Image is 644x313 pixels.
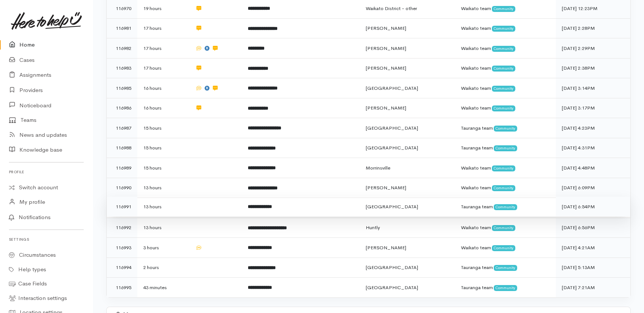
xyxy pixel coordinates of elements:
[366,45,406,51] span: [PERSON_NAME]
[366,125,418,131] span: [GEOGRAPHIC_DATA]
[492,86,515,92] span: Community
[492,26,515,32] span: Community
[366,224,380,231] span: Huntly
[556,197,630,217] td: [DATE] 6:54PM
[492,165,515,171] span: Community
[556,218,630,238] td: [DATE] 6:56PM
[366,203,418,210] span: [GEOGRAPHIC_DATA]
[455,18,556,38] td: Waikato team
[492,105,515,111] span: Community
[107,138,137,158] td: 116988
[366,5,417,12] span: Waikato District - other
[107,278,137,297] td: 116995
[107,158,137,178] td: 116989
[455,98,556,118] td: Waikato team
[107,257,137,278] td: 116994
[556,118,630,138] td: [DATE] 4:23PM
[455,278,556,297] td: Tauranga team
[492,225,515,231] span: Community
[366,105,406,111] span: [PERSON_NAME]
[455,257,556,278] td: Tauranga team
[107,98,137,118] td: 116986
[455,58,556,78] td: Waikato team
[137,78,189,98] td: 16 hours
[366,165,390,171] span: Morrinsville
[9,167,84,177] h6: Profile
[492,66,515,72] span: Community
[107,218,137,238] td: 116992
[366,184,406,191] span: [PERSON_NAME]
[9,234,84,244] h6: Settings
[366,25,406,31] span: [PERSON_NAME]
[366,264,418,271] span: [GEOGRAPHIC_DATA]
[137,158,189,178] td: 15 hours
[556,257,630,278] td: [DATE] 5:13AM
[556,158,630,178] td: [DATE] 4:48PM
[556,58,630,78] td: [DATE] 2:38PM
[556,178,630,198] td: [DATE] 6:09PM
[107,38,137,59] td: 116982
[137,278,189,297] td: 43 minutes
[366,244,406,251] span: [PERSON_NAME]
[137,197,189,217] td: 13 hours
[137,178,189,198] td: 13 hours
[455,118,556,138] td: Tauranga team
[107,238,137,258] td: 116993
[366,85,418,91] span: [GEOGRAPHIC_DATA]
[492,6,515,12] span: Community
[137,118,189,138] td: 15 hours
[137,58,189,78] td: 17 hours
[492,185,515,191] span: Community
[137,218,189,238] td: 13 hours
[107,118,137,138] td: 116987
[455,178,556,198] td: Waikato team
[556,98,630,118] td: [DATE] 3:17PM
[137,98,189,118] td: 16 hours
[366,65,406,71] span: [PERSON_NAME]
[137,257,189,278] td: 2 hours
[137,38,189,59] td: 17 hours
[494,285,517,291] span: Community
[556,78,630,98] td: [DATE] 3:14PM
[455,158,556,178] td: Waikato team
[556,138,630,158] td: [DATE] 4:31PM
[492,245,515,251] span: Community
[556,238,630,258] td: [DATE] 4:21AM
[137,238,189,258] td: 3 hours
[494,145,517,151] span: Community
[366,284,418,291] span: [GEOGRAPHIC_DATA]
[556,278,630,297] td: [DATE] 7:21AM
[455,197,556,217] td: Tauranga team
[492,46,515,52] span: Community
[107,178,137,198] td: 116990
[455,78,556,98] td: Waikato team
[494,126,517,132] span: Community
[366,145,418,151] span: [GEOGRAPHIC_DATA]
[556,18,630,38] td: [DATE] 2:28PM
[494,204,517,210] span: Community
[455,138,556,158] td: Tauranga team
[494,265,517,271] span: Community
[455,238,556,258] td: Waikato team
[107,58,137,78] td: 116983
[455,38,556,59] td: Waikato team
[137,18,189,38] td: 17 hours
[556,38,630,59] td: [DATE] 2:29PM
[137,138,189,158] td: 15 hours
[107,78,137,98] td: 116985
[455,218,556,238] td: Waikato team
[107,18,137,38] td: 116981
[107,197,137,217] td: 116991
